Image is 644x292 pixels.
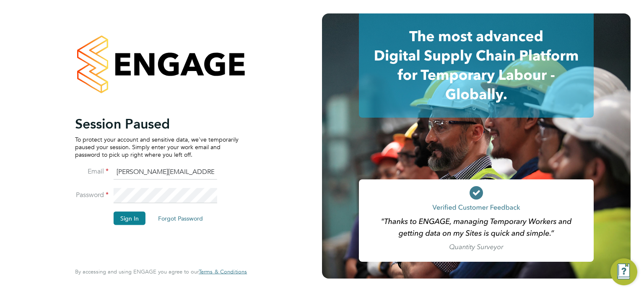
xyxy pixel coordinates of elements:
[75,135,239,158] p: To protect your account and sensitive data, we've temporarily paused your session. Simply enter y...
[75,268,247,275] span: By accessing and using ENGAGE you agree to our
[199,268,247,275] a: Terms & Conditions
[75,115,239,132] h2: Session Paused
[610,258,637,285] button: Engage Resource Center
[199,268,247,275] span: Terms & Conditions
[151,211,210,225] button: Forgot Password
[75,167,109,176] label: Email
[114,211,145,225] button: Sign In
[75,190,109,199] label: Password
[114,165,217,180] input: Enter your work email...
